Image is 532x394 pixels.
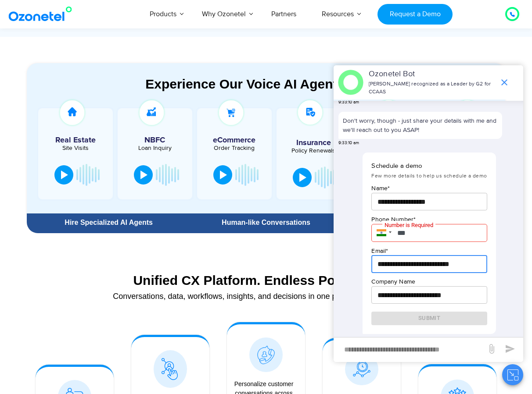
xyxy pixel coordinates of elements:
[122,136,188,144] h5: NBFC
[371,173,487,179] span: Few more details to help us schedule a demo
[281,148,346,154] div: Policy Renewals
[31,292,501,300] div: Conversations, data, workflows, insights, and decisions in one place. With AI at its core!
[371,215,487,224] p: Phone Number *
[338,140,359,146] span: 9:33:10 am
[369,80,495,96] p: [PERSON_NAME] recognized as a Leader by G2 for CCAAS
[338,99,359,106] span: 9:33:10 am
[371,277,487,286] p: Company Name
[371,161,487,171] p: Schedule a demo
[377,4,453,25] a: Request a Demo
[191,219,341,226] div: Human-like Conversations
[201,145,267,151] div: Order Tracking
[36,76,514,92] div: Experience Our Voice AI Agents in Action
[496,74,513,91] span: end chat or minimize
[201,136,267,144] h5: eCommerce
[31,219,186,226] div: Hire Specialized AI Agents
[43,145,108,151] div: Site Visits
[371,224,394,242] div: India: + 91
[338,70,363,95] img: header
[369,68,495,80] p: Ozonetel Bot
[31,273,501,288] div: Unified CX Platform. Endless Possibilities.
[343,116,498,135] p: Don't worry, though - just share your details with me and we'll reach out to you ASAP!
[338,342,482,358] div: new-msg-input
[122,145,188,151] div: Loan Inquiry
[43,136,108,144] h5: Real Estate
[371,246,487,256] p: Email *
[502,364,523,385] button: Close chat
[281,139,346,147] h5: Insurance
[382,221,435,230] div: Number is Required
[371,184,487,193] p: Name *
